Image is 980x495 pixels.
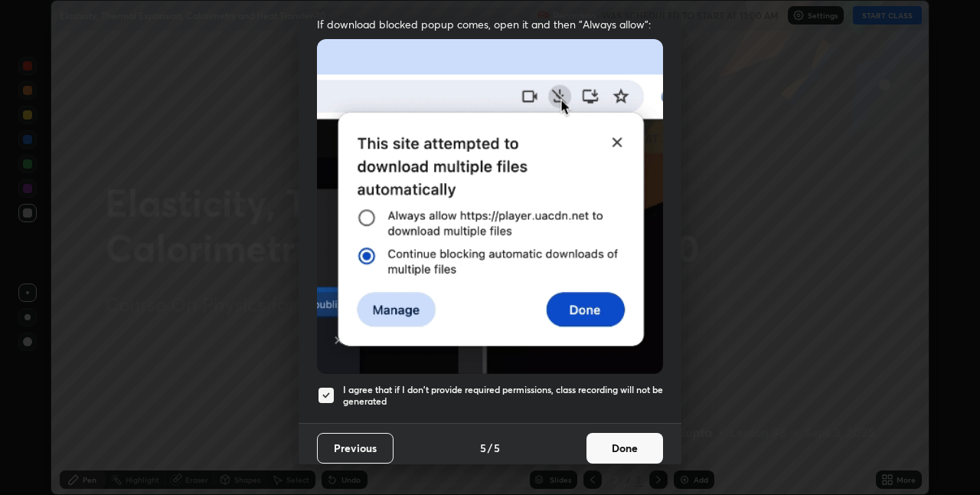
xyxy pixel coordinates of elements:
img: downloads-permission-blocked.gif [317,39,663,374]
h4: 5 [494,440,500,456]
span: If download blocked popup comes, open it and then "Always allow": [317,17,663,31]
button: Previous [317,433,394,464]
h4: 5 [480,440,486,456]
h4: / [488,440,492,456]
h5: I agree that if I don't provide required permissions, class recording will not be generated [343,384,663,408]
button: Done [586,433,663,464]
